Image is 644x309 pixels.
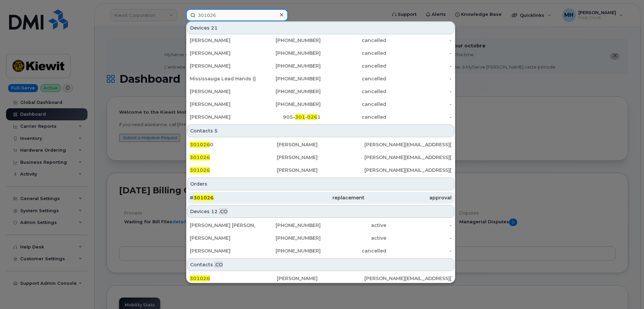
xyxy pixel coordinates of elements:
div: [PERSON_NAME][EMAIL_ADDRESS][PERSON_NAME][PERSON_NAME][DOMAIN_NAME] [364,141,452,148]
a: [PERSON_NAME]905-301-0261cancelled- [187,111,454,123]
div: [PHONE_NUMBER] [255,247,321,254]
div: [PERSON_NAME] [190,101,255,108]
a: [PERSON_NAME][PHONE_NUMBER]cancelled- [187,245,454,257]
a: [PERSON_NAME][PHONE_NUMBER]cancelled- [187,47,454,59]
div: [PERSON_NAME] [190,114,255,120]
a: [PERSON_NAME][PHONE_NUMBER]cancelled- [187,85,454,98]
span: 301026 [190,142,210,148]
div: - [386,88,452,95]
div: Mississauga Lead Hands ([PERSON_NAME]/[PERSON_NAME]) [190,75,255,82]
div: [PERSON_NAME] [277,141,364,148]
div: Contacts [187,124,454,137]
span: 026 [307,114,317,120]
a: [PERSON_NAME] [PERSON_NAME][PHONE_NUMBER]active- [187,219,454,231]
div: cancelled [321,101,386,108]
div: - [386,37,452,44]
span: 301026 [193,195,214,201]
a: [PERSON_NAME][PHONE_NUMBER]cancelled- [187,60,454,72]
a: 301026[PERSON_NAME][PERSON_NAME][EMAIL_ADDRESS][PERSON_NAME][DOMAIN_NAME] [187,272,454,284]
div: [PERSON_NAME] [190,247,255,254]
div: [PERSON_NAME] [190,37,255,44]
div: cancelled [321,63,386,69]
div: 0 [190,141,277,148]
div: - [386,222,452,229]
div: cancelled [321,88,386,95]
div: [PERSON_NAME][EMAIL_ADDRESS][PERSON_NAME][DOMAIN_NAME] [364,167,452,173]
div: replacement [277,194,364,201]
div: [PERSON_NAME] [190,235,255,241]
div: cancelled [321,75,386,82]
div: - [386,50,452,56]
div: active [321,222,386,229]
span: 301026 [190,167,210,173]
div: Devices [187,205,454,218]
div: [PHONE_NUMBER] [255,101,321,108]
div: [PERSON_NAME] [277,167,364,173]
a: Mississauga Lead Hands ([PERSON_NAME]/[PERSON_NAME])[PHONE_NUMBER]cancelled- [187,73,454,85]
a: 301026[PERSON_NAME][PERSON_NAME][EMAIL_ADDRESS][PERSON_NAME][DOMAIN_NAME] [187,151,454,163]
div: - [386,247,452,254]
div: [PHONE_NUMBER] [255,37,321,44]
div: - [386,101,452,108]
iframe: Messenger Launcher [615,280,639,304]
div: cancelled [321,50,386,56]
div: [PHONE_NUMBER] [255,222,321,229]
div: [PERSON_NAME] [190,88,255,95]
div: [PHONE_NUMBER] [255,88,321,95]
div: [PERSON_NAME] [277,154,364,161]
div: - [386,235,452,241]
div: [PERSON_NAME] [190,50,255,56]
div: [PHONE_NUMBER] [255,63,321,69]
div: [PERSON_NAME][EMAIL_ADDRESS][PERSON_NAME][DOMAIN_NAME] [364,154,452,161]
a: 3010260[PERSON_NAME][PERSON_NAME][EMAIL_ADDRESS][PERSON_NAME][PERSON_NAME][DOMAIN_NAME] [187,139,454,151]
div: [PERSON_NAME] [190,63,255,69]
div: Orders [187,178,454,190]
div: cancelled [321,114,386,120]
div: # [190,194,277,201]
div: active [321,235,386,241]
a: #301026replacementapproval [187,192,454,204]
span: .CO [214,261,223,268]
div: cancelled [321,37,386,44]
div: [PERSON_NAME][EMAIL_ADDRESS][PERSON_NAME][DOMAIN_NAME] [364,275,452,282]
div: [PHONE_NUMBER] [255,75,321,82]
div: Contacts [187,258,454,271]
span: 301026 [190,154,210,160]
div: approval [364,194,452,201]
span: 21 [211,25,218,31]
div: [PERSON_NAME] [277,275,364,282]
div: - [386,75,452,82]
span: .CO [219,208,227,215]
div: [PHONE_NUMBER] [255,235,321,241]
div: [PERSON_NAME] [PERSON_NAME] [190,222,255,229]
span: 12 [211,208,218,215]
a: [PERSON_NAME][PHONE_NUMBER]active- [187,232,454,244]
span: 5 [214,127,218,134]
a: 301026[PERSON_NAME][PERSON_NAME][EMAIL_ADDRESS][PERSON_NAME][DOMAIN_NAME] [187,164,454,176]
div: - [386,114,452,120]
div: [PHONE_NUMBER] [255,50,321,56]
div: cancelled [321,247,386,254]
span: 301 [295,114,305,120]
div: 905- - 1 [255,114,321,120]
a: [PERSON_NAME][PHONE_NUMBER]cancelled- [187,34,454,46]
div: - [386,63,452,69]
div: Devices [187,22,454,34]
span: 301026 [190,275,210,281]
a: [PERSON_NAME][PHONE_NUMBER]cancelled- [187,98,454,110]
